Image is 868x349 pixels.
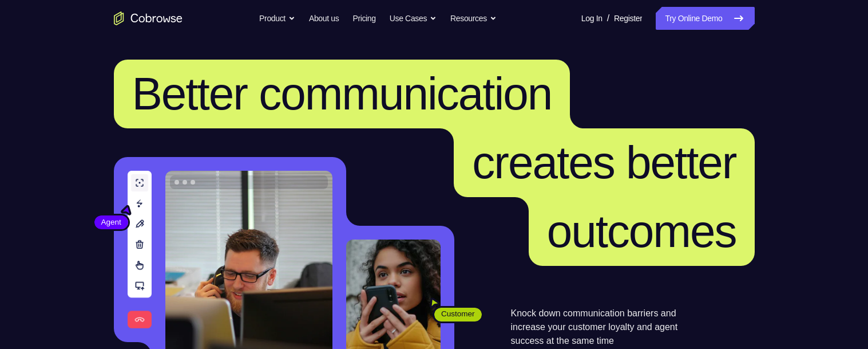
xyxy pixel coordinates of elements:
[581,7,603,30] a: Log In
[607,11,609,25] span: /
[656,7,754,30] a: Try Online Demo
[352,7,375,30] a: Pricing
[547,206,736,257] span: outcomes
[132,68,552,119] span: Better communication
[472,137,736,188] span: creates better
[511,307,698,348] p: Knock down communication barriers and increase your customer loyalty and agent success at the sam...
[390,7,437,30] button: Use Cases
[114,11,183,25] a: Go to the home page
[259,7,295,30] button: Product
[450,7,497,30] button: Resources
[309,7,339,30] a: About us
[614,7,642,30] a: Register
